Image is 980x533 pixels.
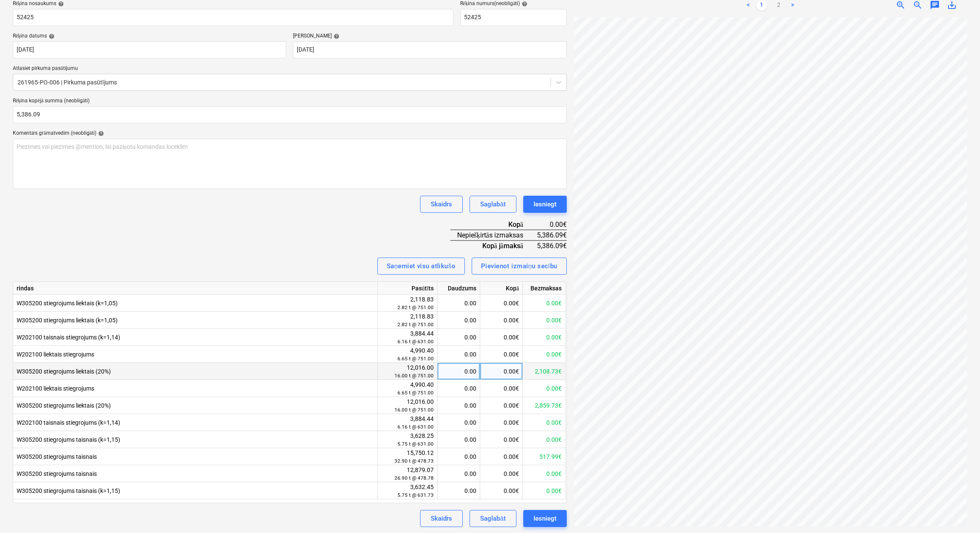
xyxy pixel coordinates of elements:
[431,199,452,210] div: Skaidrs
[17,419,120,426] span: W202100 taisnais stiegrojums (k=1,14)
[533,513,557,524] div: Iesniegt
[13,9,453,26] input: Rēķina nosaukums
[397,356,434,362] small: 6.65 t @ 751.00
[397,339,434,345] small: 6.16 t @ 631.00
[441,397,476,414] div: 0.00
[17,402,111,409] span: W305200 stiegrojums liektais (20%)
[537,240,567,251] div: 5,386.09€
[17,317,118,324] span: W305200 stiegrojums liektais (k=1,05)
[523,363,565,380] div: 2,108.73€
[441,448,476,465] div: 0.00
[13,106,567,123] input: Rēķina kopējā summa (neobligāti)
[397,424,434,430] small: 6.16 t @ 631.00
[441,329,476,346] div: 0.00
[480,363,523,380] div: 0.00€
[397,304,434,310] small: 2.82 t @ 751.00
[332,33,339,39] span: help
[381,398,434,414] div: 12,016.00
[381,449,434,465] div: 15,750.12
[480,295,523,312] div: 0.00€
[13,33,286,40] div: Rēķina datums
[17,487,120,494] span: W305200 stiegrojums taisnais (k=1,15)
[533,199,557,210] div: Iesniegt
[17,385,94,392] span: W202100 liektais stiegrojums
[293,33,566,40] div: [PERSON_NAME]
[480,465,523,482] div: 0.00€
[394,373,434,379] small: 16.00 t @ 751.00
[17,470,97,477] span: W305200 stiegrojums taisnais
[431,513,452,524] div: Skaidrs
[470,510,516,527] button: Saglabāt
[441,482,476,499] div: 0.00
[381,381,434,397] div: 4,990.40
[523,312,565,329] div: 0.00€
[17,453,97,460] span: W305200 stiegrojums taisnais
[480,380,523,397] div: 0.00€
[523,196,567,213] button: Iesniegt
[523,448,565,465] div: 517.99€
[381,330,434,345] div: 3,884.44
[13,98,567,106] p: Rēķina kopējā summa (neobligāti)
[56,1,64,7] span: help
[481,261,557,272] div: Pievienot izmaiņu secību
[397,390,434,396] small: 6.65 t @ 751.00
[381,483,434,499] div: 3,632.45
[394,458,434,464] small: 32.90 t @ 478.73
[397,492,434,498] small: 5.75 t @ 631.73
[523,282,565,295] div: Bezmaksas
[441,312,476,329] div: 0.00
[537,220,567,230] div: 0.00€
[381,295,434,311] div: 2,118.83
[17,351,94,358] span: W202100 liektais stiegrojums
[397,322,434,327] small: 2.82 t @ 751.00
[480,282,523,295] div: Kopā
[17,368,111,375] span: W305200 stiegrojums liektais (20%)
[480,346,523,363] div: 0.00€
[420,510,463,527] button: Skaidrs
[450,240,537,251] div: Kopā jāmaksā
[537,230,567,240] div: 5,386.09€
[377,258,465,275] button: Saņemiet visu atlikušo
[523,465,565,482] div: 0.00€
[441,346,476,363] div: 0.00
[441,380,476,397] div: 0.00
[13,282,378,295] div: rindas
[441,414,476,431] div: 0.00
[420,196,463,213] button: Skaidrs
[523,510,567,527] button: Iesniegt
[523,414,565,431] div: 0.00€
[441,465,476,482] div: 0.00
[470,196,516,213] button: Saglabāt
[394,407,434,413] small: 16.00 t @ 751.00
[47,33,55,39] span: help
[378,282,438,295] div: Pasūtīts
[480,513,505,524] div: Saglabāt
[480,431,523,448] div: 0.00€
[520,1,528,7] span: help
[480,448,523,465] div: 0.00€
[450,230,537,240] div: Nepiešķirtās izmaksas
[13,41,286,58] input: Rēķina datums nav norādīts
[523,295,565,312] div: 0.00€
[523,380,565,397] div: 0.00€
[17,334,120,341] span: W202100 taisnais stiegrojums (k=1,14)
[937,492,980,533] iframe: Chat Widget
[381,313,434,328] div: 2,118.83
[472,258,567,275] button: Pievienot izmaiņu secību
[381,432,434,448] div: 3,628.25
[387,261,455,272] div: Saņemiet visu atlikušo
[523,431,565,448] div: 0.00€
[293,41,566,58] input: Izpildes datums nav norādīts
[480,397,523,414] div: 0.00€
[441,363,476,380] div: 0.00
[460,9,567,26] input: Rēķina numurs
[523,482,565,499] div: 0.00€
[381,415,434,431] div: 3,884.44
[480,329,523,346] div: 0.00€
[13,65,567,74] p: Atlasiet pirkuma pasūtījumu
[460,0,567,7] div: Rēķina numurs (neobligāti)
[13,0,453,7] div: Rēķina nosaukums
[450,220,537,230] div: Kopā
[394,475,434,481] small: 26.90 t @ 478.78
[17,436,120,443] span: W305200 stiegrojums taisnais (k=1,15)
